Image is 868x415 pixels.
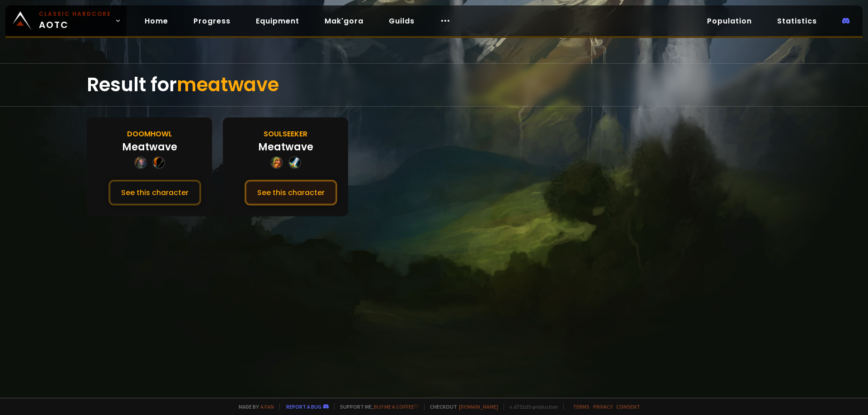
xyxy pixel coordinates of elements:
[770,12,824,30] a: Statistics
[87,64,781,106] div: Result for
[186,12,238,30] a: Progress
[264,128,307,140] div: Soulseeker
[177,71,279,98] span: meatwave
[374,403,419,410] a: Buy me a coffee
[504,403,558,410] span: v. d752d5 - production
[573,403,590,410] a: Terms
[137,12,175,30] a: Home
[233,403,274,410] span: Made by
[424,403,498,410] span: Checkout
[382,12,422,30] a: Guilds
[286,403,321,410] a: Report a bug
[700,12,759,30] a: Population
[39,10,111,32] span: AOTC
[122,140,177,154] div: Meatwave
[5,5,127,36] a: Classic HardcoreAOTC
[334,403,419,410] span: Support me,
[593,403,613,410] a: Privacy
[245,180,337,205] button: See this character
[459,403,498,410] a: [DOMAIN_NAME]
[317,12,371,30] a: Mak'gora
[260,403,274,410] a: a fan
[258,140,313,154] div: Meatwave
[127,128,172,140] div: Doomhowl
[108,180,201,205] button: See this character
[616,403,640,410] a: Consent
[39,10,111,18] small: Classic Hardcore
[249,12,307,30] a: Equipment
